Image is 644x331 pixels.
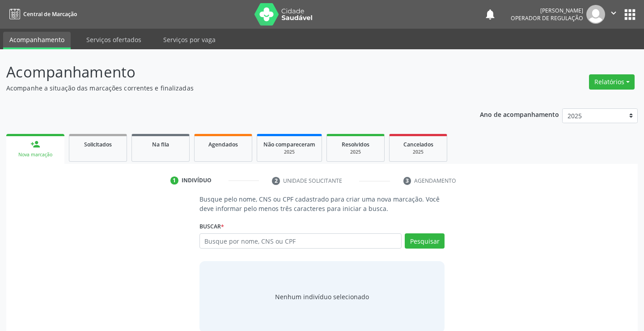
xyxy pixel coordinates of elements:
[13,151,58,158] div: Nova marcação
[23,10,77,18] span: Central de Marcação
[275,292,369,301] div: Nenhum indivíduo selecionado
[333,149,378,155] div: 2025
[6,61,448,83] p: Acompanhamento
[511,14,583,22] span: Operador de regulação
[182,176,212,185] div: Indivíduo
[342,141,369,148] span: Resolvidos
[263,141,315,148] span: Não compareceram
[80,32,148,47] a: Serviços ofertados
[263,149,315,155] div: 2025
[480,108,559,120] p: Ano de acompanhamento
[6,83,448,93] p: Acompanhe a situação das marcações correntes e finalizadas
[511,7,583,14] div: [PERSON_NAME]
[84,141,112,148] span: Solicitados
[589,74,635,90] button: Relatórios
[199,194,445,213] p: Busque pelo nome, CNS ou CPF cadastrado para criar uma nova marcação. Você deve informar pelo men...
[586,5,605,24] img: img
[30,139,40,149] div: person_add
[403,141,433,148] span: Cancelados
[199,219,224,233] label: Buscar
[199,233,402,249] input: Busque por nome, CNS ou CPF
[605,5,622,24] button: 
[484,8,496,21] button: notifications
[152,141,169,148] span: Na fila
[208,141,238,148] span: Agendados
[622,7,638,22] button: apps
[157,32,222,47] a: Serviços por vaga
[405,233,445,249] button: Pesquisar
[3,32,71,49] a: Acompanhamento
[170,176,178,185] div: 1
[6,7,77,21] a: Central de Marcação
[609,8,619,18] i: 
[396,149,441,155] div: 2025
